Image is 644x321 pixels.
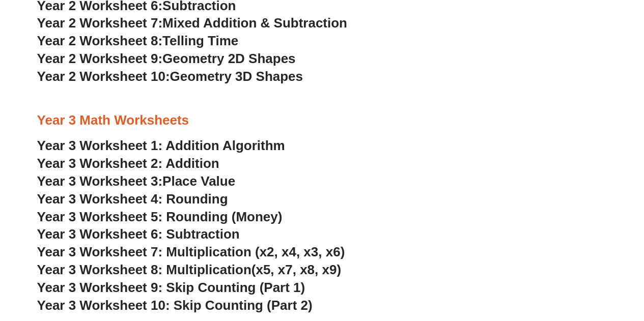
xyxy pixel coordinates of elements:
h3: Year 3 Math Worksheets [37,112,607,129]
a: Year 3 Worksheet 3:Place Value [37,173,236,189]
span: Mixed Addition & Subtraction [162,15,347,31]
span: Year 3 Worksheet 8: Multiplication [37,262,251,277]
a: Year 2 Worksheet 10:Geometry 3D Shapes [37,69,303,84]
a: Year 3 Worksheet 10: Skip Counting (Part 2) [37,298,313,313]
span: Year 2 Worksheet 8: [37,33,163,48]
span: Geometry 3D Shapes [170,69,302,84]
a: Year 3 Worksheet 2: Addition [37,156,219,171]
span: Geometry 2D Shapes [162,51,295,66]
a: Year 2 Worksheet 8:Telling Time [37,33,239,48]
a: Year 3 Worksheet 1: Addition Algorithm [37,138,285,153]
a: Year 3 Worksheet 7: Multiplication (x2, x4, x3, x6) [37,244,345,259]
a: Year 2 Worksheet 7:Mixed Addition & Subtraction [37,15,347,31]
span: Year 2 Worksheet 7: [37,15,163,31]
a: Year 2 Worksheet 9:Geometry 2D Shapes [37,51,296,66]
span: Telling Time [162,33,238,48]
span: Year 2 Worksheet 10: [37,69,170,84]
span: Place Value [162,173,235,189]
a: Year 3 Worksheet 9: Skip Counting (Part 1) [37,280,305,295]
span: (x5, x7, x8, x9) [251,262,341,277]
span: Year 3 Worksheet 3: [37,173,163,189]
a: Year 3 Worksheet 6: Subtraction [37,226,240,242]
span: Year 2 Worksheet 9: [37,51,163,66]
a: Year 3 Worksheet 4: Rounding [37,191,228,207]
iframe: Chat Widget [593,272,644,321]
a: Year 3 Worksheet 5: Rounding (Money) [37,209,283,224]
a: Year 3 Worksheet 8: Multiplication(x5, x7, x8, x9) [37,262,341,277]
